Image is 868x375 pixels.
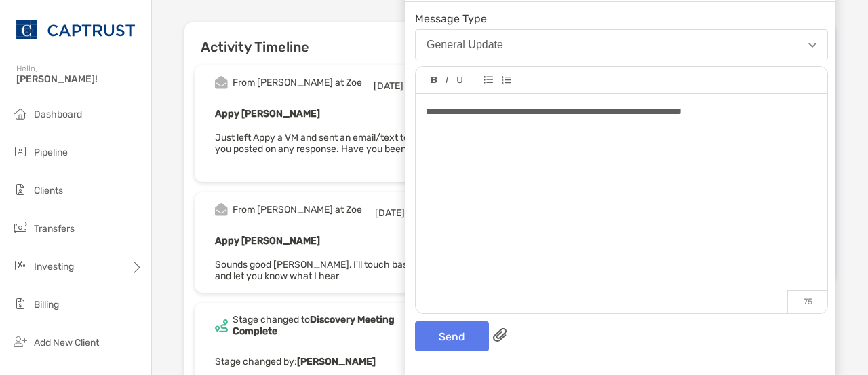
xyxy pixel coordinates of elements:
[415,12,828,25] span: Message Type
[215,259,496,282] span: Sounds good [PERSON_NAME], I'll touch base with him this week and let you know what I hear
[233,314,395,337] b: Discovery Meeting Complete
[233,77,362,88] div: From [PERSON_NAME] at Zoe
[427,39,503,51] div: General Update
[787,290,827,313] p: 75
[215,235,320,247] b: Appy [PERSON_NAME]
[34,299,59,310] span: Billing
[16,73,143,85] span: [PERSON_NAME]!
[184,22,539,55] h6: Activity Timeline
[34,337,99,349] span: Add New Client
[12,219,28,236] img: transfers icon
[12,143,28,160] img: pipeline icon
[374,80,403,92] span: [DATE]
[501,76,511,84] img: Editor control icon
[484,76,493,84] img: Editor control icon
[215,132,500,155] span: Just left Appy a VM and sent an email/text to touch base, will keep you posted on any response. H...
[446,77,448,84] img: Editor control icon
[34,223,75,234] span: Transfers
[415,29,828,60] button: General Update
[34,185,63,196] span: Clients
[34,109,82,120] span: Dashboard
[215,353,509,370] p: Stage changed by:
[215,203,228,216] img: Event icon
[415,321,489,351] button: Send
[12,181,28,198] img: clients icon
[375,207,405,219] span: [DATE]
[456,77,463,84] img: Editor control icon
[808,43,816,48] img: Open dropdown arrow
[215,319,228,332] img: Event icon
[12,105,28,122] img: dashboard icon
[215,108,320,120] b: Appy [PERSON_NAME]
[431,77,437,84] img: Editor control icon
[34,147,68,158] span: Pipeline
[12,334,28,350] img: add_new_client icon
[233,204,362,215] div: From [PERSON_NAME] at Zoe
[493,328,507,342] img: paperclip attachments
[215,76,228,89] img: Event icon
[12,257,28,274] img: investing icon
[12,296,28,312] img: billing icon
[34,261,74,272] span: Investing
[233,314,427,337] div: Stage changed to
[297,356,376,368] b: [PERSON_NAME]
[16,5,135,54] img: CAPTRUST Logo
